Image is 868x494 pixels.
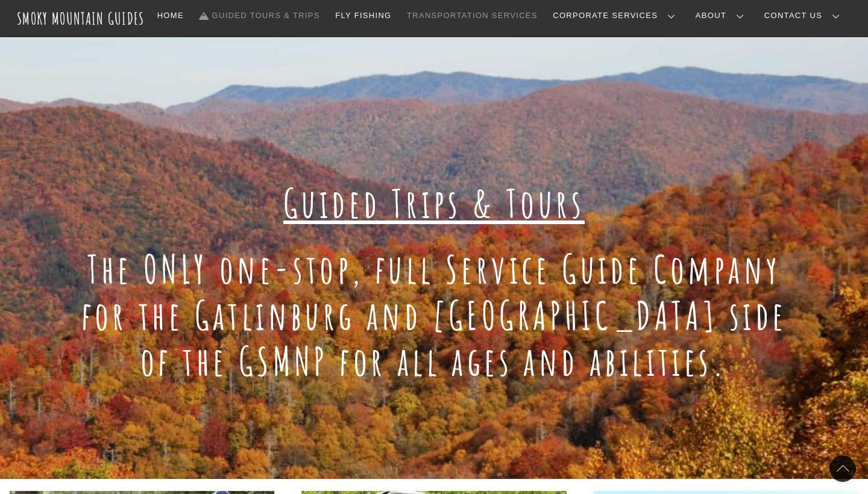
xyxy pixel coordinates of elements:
[153,3,189,28] a: Home
[77,246,791,385] h1: The ONLY one-stop, full Service Guide Company for the Gatlinburg and [GEOGRAPHIC_DATA] side of th...
[195,3,325,28] a: Guided Tours & Trips
[17,8,145,28] a: Smoky Mountain Guides
[759,3,849,28] a: Contact Us
[330,3,396,28] a: Fly Fishing
[283,179,585,228] span: Guided Trips & Tours
[548,3,685,28] a: Corporate Services
[402,3,542,28] a: Transportation Services
[691,3,753,28] a: About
